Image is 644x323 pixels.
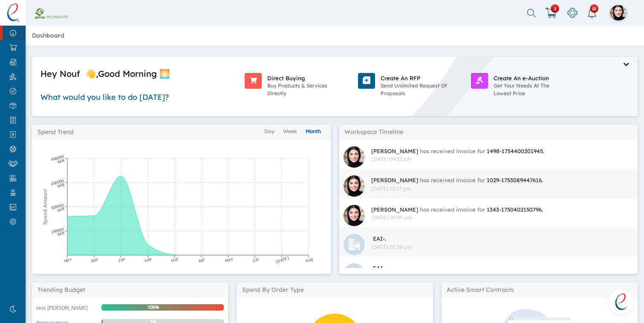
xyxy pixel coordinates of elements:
[159,68,170,79] span: wave
[267,82,342,97] p: Buy Products & Services Directly
[371,155,601,163] div: [DATE] 04:23 pm
[476,76,483,84] img: empty
[447,286,514,294] span: Active Smart Contracts
[3,102,23,109] img: [object Object]
[3,146,23,152] img: [object Object]
[38,128,74,136] span: Spend Trend
[56,158,65,164] tspan: SAR
[344,128,403,136] span: Workspace Timeline
[371,206,601,214] a: [PERSON_NAME] has received invoice for 1343-1750402150796.
[40,65,235,82] div: Hey Nouf ,
[198,256,206,263] tspan: Apr
[306,128,321,135] span: Month
[373,265,386,271] span: EAI - .
[249,76,257,84] img: empty
[283,128,297,135] span: Week
[3,306,23,312] img: nighmode
[371,147,601,156] a: [PERSON_NAME] has received invoice for 1498-1754400201945.
[487,206,543,213] span: 1343-1750402150796 .
[373,235,386,242] span: EAI - .
[242,286,304,294] span: Spend By Order Type
[371,177,418,183] span: [PERSON_NAME]
[520,9,538,20] input: Search Here..
[3,30,23,36] img: [object Object]
[40,91,235,103] div: What would you like to do [DATE]?
[371,148,418,154] span: [PERSON_NAME]
[371,265,386,271] a: EAI-.
[267,75,342,82] a: Direct Buying
[6,3,20,22] img: logo
[3,175,23,181] img: [object Object]
[371,185,601,192] div: [DATE] 12:17 pm
[540,6,562,20] a: 2
[50,154,64,162] tspan: 600000
[494,75,569,82] a: Create An e-Auction
[85,68,96,79] span: wave
[63,256,72,263] tspan: Nov
[3,73,23,80] img: [object Object]
[371,214,601,221] div: [DATE] 09:49 am
[56,182,65,189] tspan: SAR
[371,176,601,185] a: [PERSON_NAME] has received invoice for 1029-1753089447616.
[554,7,556,11] span: 2
[42,189,48,225] tspan: Spend Amount
[487,148,544,154] span: 1498-1754400201945 .
[170,256,179,263] tspan: Mar
[420,148,487,154] span: has received invoice for
[3,218,23,225] img: [object Object]
[381,75,456,82] a: Create An RFP
[224,256,234,264] tspan: May
[588,8,596,18] img: empty
[56,230,65,237] tspan: SAR
[275,255,289,264] tspan: [DATE]
[144,256,152,263] tspan: Feb
[487,177,543,183] span: 1029-1753089447616 .
[50,227,64,235] tspan: 150000
[3,131,23,138] img: [object Object]
[38,286,85,294] span: Trending Budget
[567,8,578,18] img: empty
[50,178,64,186] tspan: 450000
[608,289,634,314] a: Open chat
[371,243,601,251] div: [DATE] 02:58 pm
[147,304,159,311] span: 100%
[98,68,157,79] span: Good Morning
[117,256,125,263] tspan: Jan
[3,59,23,65] img: [object Object]
[251,256,259,263] tspan: Jun
[381,82,456,97] p: Send Unlimited Request Of Proposals
[56,206,65,212] tspan: SAR
[305,256,313,264] tspan: Aug
[371,206,418,213] span: [PERSON_NAME]
[371,235,386,242] a: EAI-.
[26,26,644,46] div: Dashboard
[32,304,97,313] div: test [PERSON_NAME]
[264,128,274,135] span: Day
[3,44,23,51] img: [object Object]
[363,76,370,84] img: empty
[3,204,23,210] img: [object Object]
[32,6,70,23] img: company-logo
[420,206,487,213] span: has received invoice for
[545,8,557,18] img: empty
[494,82,569,97] p: Get Your Needs At The Lowest Price
[420,177,487,183] span: has received invoice for
[3,117,23,123] img: [object Object]
[592,7,596,11] span: 23
[3,88,23,94] img: [object Object]
[3,160,23,167] img: [object Object]
[90,256,99,263] tspan: Dec
[50,202,64,210] tspan: 300000
[3,189,23,196] img: [object Object]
